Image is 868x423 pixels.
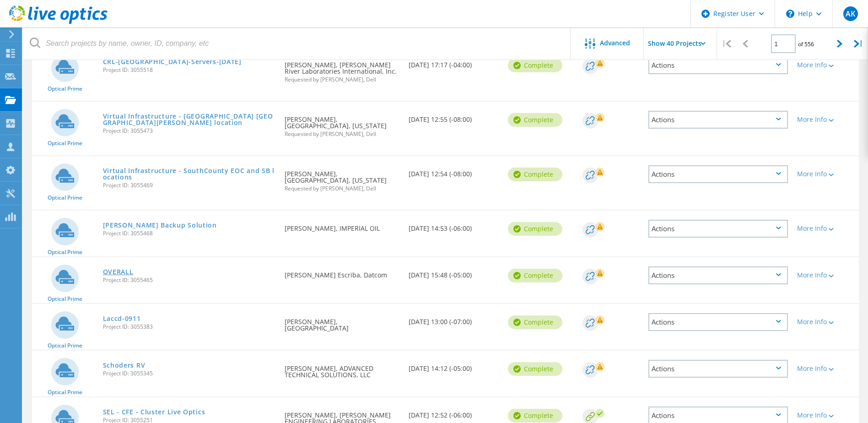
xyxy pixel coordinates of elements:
[103,168,276,180] a: Virtual Infrastructure - SouthCounty EOC and SB locations
[648,220,788,238] div: Actions
[103,371,276,376] span: Project ID: 3055345
[48,390,82,395] span: Optical Prime
[798,40,814,48] span: of 556
[23,27,571,60] input: Search projects by name, owner, ID, company, etc
[508,222,562,236] div: Complete
[717,27,736,60] div: |
[404,257,503,287] div: [DATE] 15:48 (-05:00)
[508,409,562,423] div: Complete
[103,324,276,330] span: Project ID: 3055383
[648,360,788,378] div: Actions
[508,362,562,376] div: Complete
[404,211,503,241] div: [DATE] 14:53 (-06:00)
[103,67,276,73] span: Project ID: 3055518
[103,362,146,369] a: Schoders RV
[280,304,404,341] div: [PERSON_NAME], [GEOGRAPHIC_DATA]
[797,171,854,177] div: More Info
[846,10,855,17] span: AK
[404,351,503,381] div: [DATE] 14:12 (-05:00)
[797,319,854,325] div: More Info
[48,195,82,201] span: Optical Prime
[404,156,503,186] div: [DATE] 12:54 (-08:00)
[280,156,404,201] div: [PERSON_NAME], [GEOGRAPHIC_DATA], [US_STATE]
[103,418,276,423] span: Project ID: 3055251
[48,296,82,302] span: Optical Prime
[280,257,404,287] div: [PERSON_NAME] Escriba, Datcom
[648,111,788,129] div: Actions
[280,102,404,146] div: [PERSON_NAME], [GEOGRAPHIC_DATA], [US_STATE]
[285,131,399,137] span: Requested by [PERSON_NAME], Dell
[508,315,562,329] div: Complete
[508,113,562,127] div: Complete
[48,141,82,146] span: Optical Prime
[797,272,854,278] div: More Info
[9,19,108,26] a: Live Optics Dashboard
[285,186,399,191] span: Requested by [PERSON_NAME], Dell
[404,304,503,334] div: [DATE] 13:00 (-07:00)
[648,165,788,183] div: Actions
[797,225,854,232] div: More Info
[648,313,788,331] div: Actions
[103,277,276,283] span: Project ID: 3055465
[280,211,404,241] div: [PERSON_NAME], IMPERIAL OIL
[48,249,82,255] span: Optical Prime
[648,56,788,74] div: Actions
[48,343,82,348] span: Optical Prime
[404,102,503,132] div: [DATE] 12:55 (-08:00)
[103,183,276,188] span: Project ID: 3055469
[103,222,217,228] a: [PERSON_NAME] Backup Solution
[797,412,854,418] div: More Info
[797,62,854,68] div: More Info
[600,40,630,46] span: Advanced
[103,231,276,236] span: Project ID: 3055468
[48,86,82,92] span: Optical Prime
[103,315,141,322] a: Laccd-0911
[285,77,399,82] span: Requested by [PERSON_NAME], Dell
[508,269,562,282] div: Complete
[103,269,134,275] a: OVERALL
[797,365,854,372] div: More Info
[648,266,788,284] div: Actions
[849,27,868,60] div: |
[786,10,794,18] svg: \n
[280,47,404,92] div: [PERSON_NAME], [PERSON_NAME] River Laboratories International, Inc.
[103,59,242,65] a: CRL-[GEOGRAPHIC_DATA]-Servers-[DATE]
[280,351,404,387] div: [PERSON_NAME], ADVANCED TECHNICAL SOLUTIONS, LLC
[103,113,276,126] a: Virtual Infrastructure - [GEOGRAPHIC_DATA] [GEOGRAPHIC_DATA][PERSON_NAME] location
[103,409,205,415] a: SEL - CFE - Cluster Live Optics
[103,128,276,134] span: Project ID: 3055473
[797,116,854,123] div: More Info
[508,59,562,72] div: Complete
[508,168,562,181] div: Complete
